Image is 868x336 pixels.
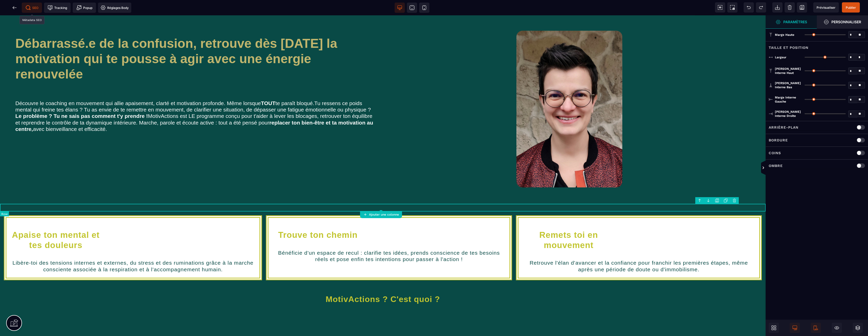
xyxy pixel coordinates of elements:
[769,124,798,130] p: Arrière-plan
[797,2,807,13] span: Enregistrer
[775,33,794,37] span: Marge haute
[813,2,839,13] span: Aperçu
[842,2,860,13] span: Enregistrer le contenu
[77,5,92,10] span: Popup
[832,323,842,333] span: Masquer le bloc
[766,160,771,176] span: Afficher les vues
[10,243,256,258] text: Libère-toi des tensions internes et externes, du stress et des ruminations grâce à la marche cons...
[395,3,405,13] span: Voir bureau
[272,215,363,225] h1: Trouve ton chemin
[44,3,71,13] span: Code de suivi
[817,6,836,9] span: Prévisualiser
[775,55,786,59] span: Largeur
[369,213,399,216] strong: Ajouter une colonne
[272,233,505,248] text: Bénéficie d'un espace de recul : clarifie tes idées, prends conscience de tes besoins réels et po...
[831,20,861,24] strong: Personnaliser
[775,81,802,89] span: [PERSON_NAME] interne bas
[769,323,779,333] span: Ouvrir les blocs
[407,3,417,13] span: Voir tablette
[22,3,42,13] span: Métadata SEO
[769,150,781,156] p: Coins
[853,323,863,333] span: Ouvrir les calques
[15,18,377,69] h1: Débarrassé.e de la confusion, retrouve dès [DATE] la motivation qui te pousse à agir avec une éne...
[766,41,868,51] div: Taille et position
[15,104,375,117] b: replacer ton bien-être et ta motivation au centre,
[73,3,96,13] span: Créer une alerte modale
[419,3,429,13] span: Voir mobile
[522,243,755,258] text: Retrouve l'élan d'avancer et la confiance pour franchir les premières étapes, même après une péri...
[756,2,766,13] span: Rétablir
[775,67,802,75] span: [PERSON_NAME] interne haut
[766,15,817,29] span: Ouvrir le gestionnaire de styles
[360,211,402,218] button: Ajouter une colonne
[727,2,737,13] span: Capture d'écran
[783,20,807,24] strong: Paramètres
[785,2,795,13] span: Nettoyage
[26,5,38,10] span: SEO
[48,5,67,10] span: Tracking
[98,3,131,13] span: Favicon
[9,3,20,13] span: Retour
[15,98,148,104] b: Le problème ? Tu ne sais pas comment t'y prendre !
[775,95,802,104] span: Marge interne gauche
[101,5,129,10] span: Réglages Body
[8,276,758,291] h1: MotivActions ? C'est quoi ?
[775,110,802,118] span: [PERSON_NAME] interne droite
[15,82,377,119] h2: Découvre le coaching en mouvement qui allie apaisement, clarté et motivation profonde. Même lorsq...
[769,137,788,143] p: Bordure
[715,2,725,13] span: Voir les composants
[817,15,868,29] span: Ouvrir le gestionnaire de styles
[811,323,821,333] span: Afficher le mobile
[769,163,783,169] p: Ombre
[790,323,800,333] span: Afficher le desktop
[744,2,754,13] span: Défaire
[261,85,276,91] b: TOUT
[516,15,622,172] img: a00a15cd26c76ceea68b77b015c3d001_Moi.jpg
[15,85,375,117] span: Tu ressens ce poids mental qui freine tes élans ? Tu as envie de te remettre en mouvement, de cla...
[846,6,856,9] span: Publier
[522,215,615,235] h1: Remets toi en mouvement
[10,215,101,235] h1: Apaise ton mental et tes douleurs
[772,2,783,13] span: Importer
